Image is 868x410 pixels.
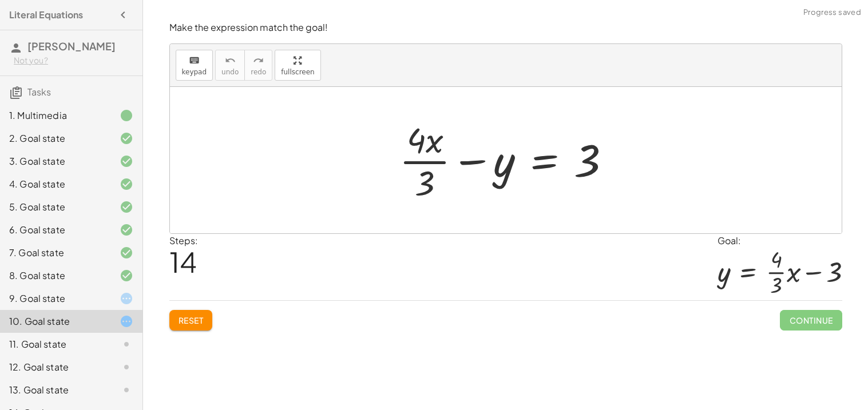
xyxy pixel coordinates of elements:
[9,315,101,328] div: 10. Goal state
[120,315,133,328] i: Task started.
[9,337,101,351] div: 11. Goal state
[9,109,101,122] div: 1. Multimedia
[244,50,272,81] button: redoredo
[120,200,133,214] i: Task finished and correct.
[9,177,101,191] div: 4. Goal state
[120,360,133,374] i: Task not started.
[9,223,101,237] div: 6. Goal state
[9,154,101,168] div: 3. Goal state
[9,200,101,214] div: 5. Goal state
[9,269,101,282] div: 8. Goal state
[803,7,861,18] span: Progress saved
[225,54,236,67] i: undo
[120,177,133,191] i: Task finished and correct.
[27,39,116,53] span: [PERSON_NAME]
[718,234,842,248] div: Goal:
[14,55,133,66] div: Not you?
[9,132,101,145] div: 2. Goal state
[179,315,204,325] span: Reset
[215,50,245,81] button: undoundo
[120,132,133,145] i: Task finished and correct.
[176,50,213,81] button: keyboardkeypad
[120,246,133,260] i: Task finished and correct.
[281,68,314,76] span: fullscreen
[253,54,264,67] i: redo
[9,360,101,374] div: 12. Goal state
[120,269,133,282] i: Task finished and correct.
[275,50,320,81] button: fullscreen
[9,383,101,397] div: 13. Goal state
[189,54,200,67] i: keyboard
[120,292,133,305] i: Task started.
[120,109,133,122] i: Task finished.
[27,86,51,98] span: Tasks
[120,223,133,237] i: Task finished and correct.
[120,383,133,397] i: Task not started.
[120,337,133,351] i: Task not started.
[9,246,101,260] div: 7. Goal state
[9,292,101,305] div: 9. Goal state
[169,21,842,34] p: Make the expression match the goal!
[120,154,133,168] i: Task finished and correct.
[221,68,239,76] span: undo
[251,68,266,76] span: redo
[169,234,198,246] label: Steps:
[9,8,83,22] h4: Literal Equations
[169,310,213,331] button: Reset
[182,68,207,76] span: keypad
[169,244,197,279] span: 14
